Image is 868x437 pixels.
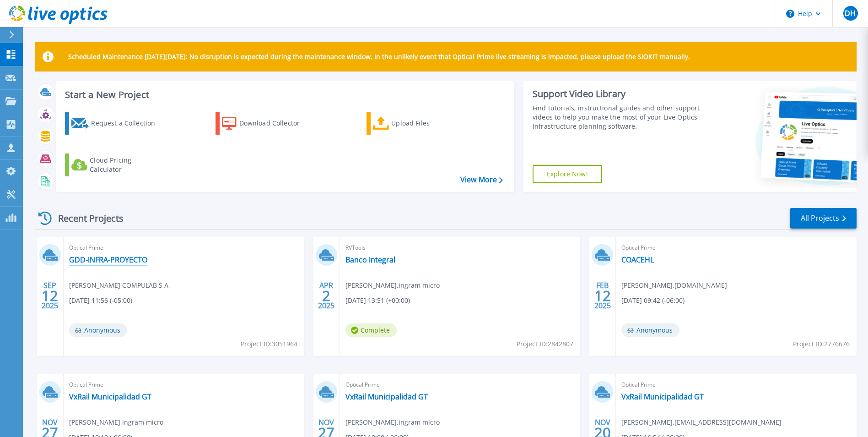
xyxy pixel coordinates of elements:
[69,392,151,401] a: VxRail Municipalidad GT
[41,279,59,312] div: SEP 2025
[594,292,611,300] span: 12
[621,255,654,264] a: COACEHL
[345,243,575,253] span: RVTools
[594,279,611,312] div: FEB 2025
[345,295,410,306] span: [DATE] 13:51 (+00:00)
[533,104,702,131] div: Find tutorials, instructional guides and other support videos to help you make the most of your L...
[621,323,679,337] span: Anonymous
[91,114,164,132] div: Request a Collection
[42,292,58,300] span: 12
[42,429,58,437] span: 27
[90,156,163,174] div: Cloud Pricing Calculator
[65,90,502,100] h3: Start a New Project
[621,380,851,390] span: Optical Prime
[69,380,299,390] span: Optical Prime
[845,10,856,17] span: DH
[65,112,167,135] a: Request a Collection
[318,429,334,437] span: 27
[621,392,704,401] a: VxRail Municipalidad GT
[533,165,602,183] a: Explore Now!
[35,207,136,229] div: Recent Projects
[517,339,573,349] span: Project ID: 2842807
[533,88,702,100] div: Support Video Library
[621,280,727,290] span: [PERSON_NAME] , [DOMAIN_NAME]
[241,339,297,349] span: Project ID: 3051964
[69,295,132,306] span: [DATE] 11:56 (-05:00)
[345,255,395,264] a: Banco Integral
[594,429,611,437] span: 20
[68,53,690,60] p: Scheduled Maintenance [DATE][DATE]: No disruption is expected during the maintenance window. In t...
[621,417,782,427] span: [PERSON_NAME] , [EMAIL_ADDRESS][DOMAIN_NAME]
[69,417,163,427] span: [PERSON_NAME] , ingram micro
[318,279,335,312] div: APR 2025
[391,114,464,132] div: Upload Files
[69,243,299,253] span: Optical Prime
[69,323,127,337] span: Anonymous
[65,153,167,176] a: Cloud Pricing Calculator
[621,295,685,306] span: [DATE] 09:42 (-06:00)
[345,380,575,390] span: Optical Prime
[345,392,428,401] a: VxRail Municipalidad GT
[460,175,503,184] a: View More
[322,292,330,300] span: 2
[69,255,147,264] a: GDD-INFRA-PROYECTO
[621,243,851,253] span: Optical Prime
[345,323,397,337] span: Complete
[239,114,313,132] div: Download Collector
[216,112,318,135] a: Download Collector
[793,339,850,349] span: Project ID: 2776676
[69,280,168,290] span: [PERSON_NAME] , COMPULAB S A
[367,112,469,135] a: Upload Files
[345,417,440,427] span: [PERSON_NAME] , ingram micro
[345,280,440,290] span: [PERSON_NAME] , ingram micro
[790,208,857,229] a: All Projects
